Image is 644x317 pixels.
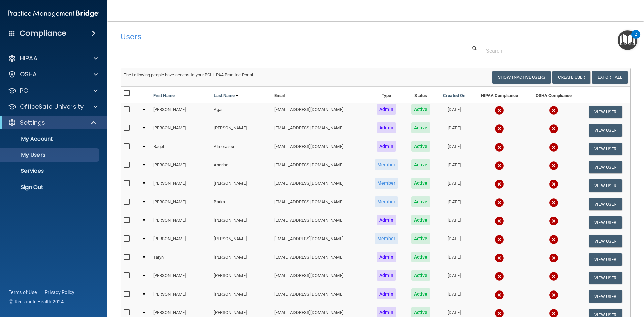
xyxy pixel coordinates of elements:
[151,140,211,158] td: Rageh
[151,287,211,306] td: [PERSON_NAME]
[495,198,504,207] img: cross.ca9f0e7f.svg
[272,213,368,232] td: [EMAIL_ADDRESS][DOMAIN_NAME]
[211,140,272,158] td: Almoraissi
[436,232,472,250] td: [DATE]
[411,141,430,152] span: Active
[411,233,430,244] span: Active
[436,250,472,269] td: [DATE]
[436,103,472,121] td: [DATE]
[211,250,272,269] td: [PERSON_NAME]
[635,34,637,43] div: 2
[495,272,504,281] img: cross.ca9f0e7f.svg
[20,103,84,111] p: OfficeSafe University
[211,103,272,121] td: Agar
[436,287,472,306] td: [DATE]
[211,121,272,140] td: [PERSON_NAME]
[8,103,98,111] a: OfficeSafe University
[495,161,504,170] img: cross.ca9f0e7f.svg
[436,195,472,213] td: [DATE]
[495,235,504,244] img: cross.ca9f0e7f.svg
[589,124,622,137] button: View User
[211,269,272,287] td: [PERSON_NAME]
[411,122,430,133] span: Active
[528,269,636,296] iframe: Drift Widget Chat Controller
[377,122,396,133] span: Admin
[592,71,628,84] a: Export All
[20,70,37,78] p: OSHA
[4,152,96,158] p: My Users
[8,119,97,127] a: Settings
[411,252,430,262] span: Active
[151,269,211,287] td: [PERSON_NAME]
[549,235,558,244] img: cross.ca9f0e7f.svg
[211,287,272,306] td: [PERSON_NAME]
[495,253,504,263] img: cross.ca9f0e7f.svg
[436,176,472,195] td: [DATE]
[377,215,396,225] span: Admin
[549,106,558,115] img: cross.ca9f0e7f.svg
[272,158,368,176] td: [EMAIL_ADDRESS][DOMAIN_NAME]
[472,87,527,103] th: HIPAA Compliance
[589,179,622,192] button: View User
[4,136,96,142] p: My Account
[589,253,622,266] button: View User
[495,143,504,152] img: cross.ca9f0e7f.svg
[436,158,472,176] td: [DATE]
[549,143,558,152] img: cross.ca9f0e7f.svg
[377,270,396,281] span: Admin
[411,288,430,299] span: Active
[377,141,396,152] span: Admin
[272,232,368,250] td: [EMAIL_ADDRESS][DOMAIN_NAME]
[411,104,430,115] span: Active
[272,121,368,140] td: [EMAIL_ADDRESS][DOMAIN_NAME]
[4,168,96,174] p: Services
[368,87,405,103] th: Type
[211,158,272,176] td: Andrise
[492,71,551,84] button: Show Inactive Users
[124,72,253,77] span: The following people have access to your PCIHIPAA Practice Portal
[436,121,472,140] td: [DATE]
[272,140,368,158] td: [EMAIL_ADDRESS][DOMAIN_NAME]
[495,216,504,226] img: cross.ca9f0e7f.svg
[377,288,396,299] span: Admin
[589,216,622,229] button: View User
[411,270,430,281] span: Active
[211,232,272,250] td: [PERSON_NAME]
[8,7,99,20] img: PMB logo
[495,106,504,115] img: cross.ca9f0e7f.svg
[527,87,581,103] th: OSHA Compliance
[486,45,626,57] input: Search
[589,161,622,173] button: View User
[8,70,98,78] a: OSHA
[272,269,368,287] td: [EMAIL_ADDRESS][DOMAIN_NAME]
[272,103,368,121] td: [EMAIL_ADDRESS][DOMAIN_NAME]
[443,92,465,100] a: Created On
[589,106,622,118] button: View User
[20,54,37,62] p: HIPAA
[9,289,37,296] a: Terms of Use
[618,30,637,50] button: Open Resource Center, 2 new notifications
[552,71,590,84] button: Create User
[272,176,368,195] td: [EMAIL_ADDRESS][DOMAIN_NAME]
[549,253,558,263] img: cross.ca9f0e7f.svg
[411,196,430,207] span: Active
[8,54,98,62] a: HIPAA
[211,176,272,195] td: [PERSON_NAME]
[549,124,558,134] img: cross.ca9f0e7f.svg
[377,104,396,115] span: Admin
[20,29,66,38] h4: Compliance
[20,87,30,95] p: PCI
[151,250,211,269] td: Taryn
[549,198,558,207] img: cross.ca9f0e7f.svg
[495,179,504,189] img: cross.ca9f0e7f.svg
[411,159,430,170] span: Active
[405,87,436,103] th: Status
[20,119,45,127] p: Settings
[589,235,622,247] button: View User
[375,178,398,189] span: Member
[151,232,211,250] td: [PERSON_NAME]
[211,195,272,213] td: Barka
[495,290,504,300] img: cross.ca9f0e7f.svg
[153,92,175,100] a: First Name
[9,298,64,305] span: Ⓒ Rectangle Health 2024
